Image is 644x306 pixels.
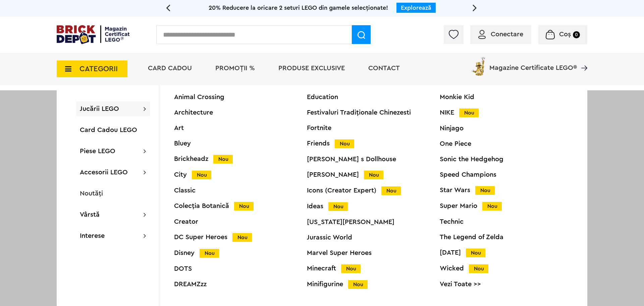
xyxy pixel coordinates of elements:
a: Explorează [401,5,431,11]
a: Contact [368,65,400,72]
a: PROMOȚII % [215,65,255,72]
small: 0 [573,31,580,38]
a: Magazine Certificate LEGO® [577,56,587,62]
a: Conectare [478,31,523,38]
span: CATEGORII [79,65,118,73]
span: Conectare [491,31,523,38]
a: Card Cadou [148,65,192,72]
span: Magazine Certificate LEGO® [489,56,577,71]
a: Produse exclusive [278,65,345,72]
span: 20% Reducere la oricare 2 seturi LEGO din gamele selecționate! [209,5,388,11]
span: Coș [559,31,571,38]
